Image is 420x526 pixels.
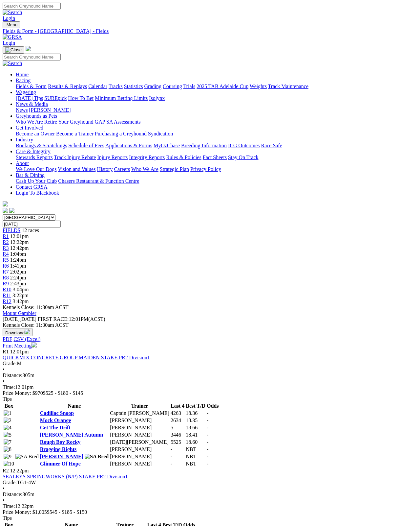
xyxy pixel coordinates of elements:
[4,439,11,445] img: 7
[3,503,15,509] span: Time:
[16,119,43,125] a: Who We Are
[207,432,208,438] span: -
[4,432,11,438] img: 5
[3,221,61,227] input: Select date
[3,269,9,275] span: R7
[3,263,9,269] a: R6
[160,166,189,172] a: Strategic Plan
[3,10,22,15] img: Search
[43,390,83,396] span: $525 - $180 - $145
[3,372,417,378] div: 305m
[3,384,417,390] div: 12:01pm
[109,84,123,89] a: Tracks
[68,95,94,101] a: How To Bet
[10,239,29,245] span: 12:22pm
[16,155,52,160] a: Stewards Reports
[3,316,20,322] span: [DATE]
[16,131,417,137] div: Get Involved
[170,461,185,467] td: -
[3,245,9,251] a: R3
[3,275,9,280] a: R8
[40,418,71,423] a: Mock Orange
[3,34,22,40] img: GRSA
[13,336,40,342] a: CSV (Excel)
[10,257,26,263] span: 1:24pm
[3,480,417,486] div: TG1-4W
[10,468,29,473] span: 12:22pm
[3,257,9,263] span: R5
[3,355,150,360] a: QUICKMIX CONCRETE GROUP MAIDEN STAKE PR2 Division1
[3,491,417,497] div: 305m
[16,160,29,166] a: About
[3,15,15,21] a: Login
[16,143,417,149] div: Industry
[4,425,11,431] img: 4
[185,403,206,409] th: Best T/D
[10,349,29,354] span: 12:01pm
[3,54,61,60] input: Search
[207,418,208,423] span: -
[3,208,8,213] img: facebook.svg
[166,155,201,160] a: Rules & Policies
[3,233,9,239] a: R1
[25,329,30,334] img: download.svg
[190,166,221,172] a: Privacy Policy
[13,287,29,292] span: 3:04pm
[3,328,32,336] button: Download
[3,361,417,367] div: M
[207,439,208,445] span: -
[40,454,83,459] a: [PERSON_NAME]
[3,287,11,292] span: R10
[129,155,165,160] a: Integrity Reports
[47,509,87,515] span: $545 - $185 - $150
[170,417,185,424] td: 2634
[250,84,267,89] a: Weights
[40,446,77,452] a: Bragging Rights
[10,281,26,286] span: 2:43pm
[16,172,45,178] a: Bar & Dining
[207,454,208,459] span: -
[40,432,103,438] a: [PERSON_NAME] Autumn
[3,336,417,342] div: Download
[149,95,165,101] a: Isolynx
[185,410,206,417] td: 18.36
[3,361,17,366] span: Grade:
[97,155,128,160] a: Injury Reports
[58,166,95,172] a: Vision and Values
[40,425,71,430] a: Get The Drift
[10,251,26,257] span: 1:04pm
[22,227,39,233] span: 12 races
[163,84,182,89] a: Coursing
[228,155,258,160] a: Stay On Track
[110,410,170,417] td: Captain [PERSON_NAME]
[3,251,9,257] a: R4
[16,137,33,142] a: Industry
[95,131,147,136] a: Purchasing a Greyhound
[38,316,105,322] span: 12:01PM(ACST)
[10,269,26,275] span: 2:02pm
[3,336,12,342] a: PDF
[3,227,20,233] a: FIELDS
[4,418,11,423] img: 2
[56,131,94,136] a: Become a Trainer
[4,461,14,467] img: 10
[170,432,185,438] td: 3446
[16,78,31,83] a: Racing
[97,166,113,172] a: History
[4,454,11,460] img: 9
[185,424,206,431] td: 18.66
[58,178,139,184] a: Chasers Restaurant & Function Centre
[26,46,31,51] img: logo-grsa-white.png
[3,390,417,396] div: Prize Money: $970
[185,439,206,445] td: 18.60
[185,417,206,424] td: 18.35
[110,432,170,438] td: [PERSON_NAME]
[3,515,12,521] span: Tips
[185,461,206,467] td: NBT
[154,143,180,148] a: MyOzChase
[12,293,29,298] span: 3:22pm
[3,293,11,298] a: R11
[29,107,71,113] a: [PERSON_NAME]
